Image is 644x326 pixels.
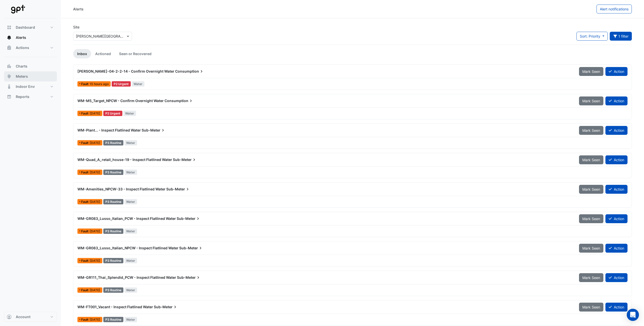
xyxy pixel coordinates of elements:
[582,128,600,133] span: Mark Seen
[164,98,193,103] span: Consumption
[4,22,57,32] button: Dashboard
[103,140,123,145] div: P3 Routine
[4,312,57,322] button: Account
[103,287,123,293] div: P3 Routine
[81,112,90,115] span: Fault
[16,74,28,79] span: Meters
[579,155,603,164] button: Mark Seen
[124,287,137,293] span: Water
[103,111,122,116] div: P2 Urgent
[579,185,603,194] button: Mark Seen
[7,45,12,50] app-icon: Actions
[90,170,100,174] span: Sun 03-Aug-2025 18:30 AEST
[103,229,123,234] div: P3 Routine
[81,259,90,262] span: Fault
[81,318,90,321] span: Fault
[90,111,100,115] span: Fri 09-May-2025 21:01 AEST
[142,128,166,133] span: Sub-Meter
[179,246,203,251] span: Sub-Meter
[582,275,600,280] span: Mark Seen
[605,273,628,282] button: Action
[81,200,90,203] span: Fault
[16,64,27,69] span: Charts
[81,141,90,144] span: Fault
[582,187,600,191] span: Mark Seen
[582,99,600,103] span: Mark Seen
[90,141,100,145] span: Mon 04-Aug-2025 18:15 AEST
[579,67,603,76] button: Mark Seen
[16,94,29,99] span: Reports
[77,157,172,162] span: WM-Quad_A_retail_house-19 - Inspect Flatlined Water
[90,82,109,86] span: Wed 13-Aug-2025 21:00 AEST
[81,230,90,233] span: Fault
[605,96,628,105] button: Action
[582,305,600,309] span: Mark Seen
[4,92,57,102] button: Reports
[605,126,628,135] button: Action
[16,25,35,30] span: Dashboard
[77,305,153,309] span: WM-FT001_Vacant - Inspect Flatlined Water
[175,69,204,74] span: Consumption
[90,200,100,204] span: Sun 03-Aug-2025 13:15 AEST
[91,49,115,58] a: Actioned
[6,4,29,14] img: Company Logo
[166,187,190,192] span: Sub-Meter
[16,314,30,319] span: Account
[103,170,123,175] div: P3 Routine
[582,217,600,221] span: Mark Seen
[115,49,156,58] a: Seen or Recovered
[90,288,100,292] span: Sat 02-Aug-2025 22:00 AEST
[597,5,632,13] button: Alert notifications
[579,244,603,253] button: Mark Seen
[605,214,628,223] button: Action
[77,128,141,132] span: WM-Plant... - Inspect Flatlined Water
[7,35,12,40] app-icon: Alerts
[77,275,176,280] span: WM-GR111_Thai_Splendid_PCW - Inspect Flatlined Water
[580,34,600,38] span: Sort: Priority
[579,273,603,282] button: Mark Seen
[605,303,628,312] button: Action
[605,185,628,194] button: Action
[73,24,79,30] label: Site
[7,25,12,30] app-icon: Dashboard
[154,304,178,309] span: Sub-Meter
[103,317,123,322] div: P3 Routine
[7,64,12,69] app-icon: Charts
[90,318,100,321] span: Wed 30-Jul-2025 12:15 AEST
[600,7,629,11] span: Alert notifications
[73,6,84,12] div: Alerts
[177,216,201,221] span: Sub-Meter
[579,303,603,312] button: Mark Seen
[103,199,123,204] div: P3 Routine
[579,96,603,105] button: Mark Seen
[4,71,57,81] button: Meters
[4,32,57,43] button: Alerts
[81,83,90,86] span: Fault
[177,275,201,280] span: Sub-Meter
[123,111,136,116] span: Water
[73,49,91,58] a: Inbox
[4,61,57,71] button: Charts
[124,229,137,234] span: Water
[103,258,123,263] div: P3 Routine
[16,35,26,40] span: Alerts
[605,67,628,76] button: Action
[4,81,57,92] button: Indoor Env
[16,45,29,50] span: Actions
[124,317,137,322] span: Water
[90,259,100,263] span: Sun 03-Aug-2025 09:15 AEST
[605,244,628,253] button: Action
[81,289,90,292] span: Fault
[132,81,145,87] span: Water
[7,94,12,99] app-icon: Reports
[124,258,137,263] span: Water
[16,84,35,89] span: Indoor Env
[579,214,603,223] button: Mark Seen
[90,229,100,233] span: Sun 03-Aug-2025 10:15 AEST
[582,158,600,162] span: Mark Seen
[77,216,176,221] span: WM-GR083_Lusso_Italian_PCW - Inspect Flatlined Water
[81,171,90,174] span: Fault
[124,140,137,145] span: Water
[605,155,628,164] button: Action
[579,126,603,135] button: Mark Seen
